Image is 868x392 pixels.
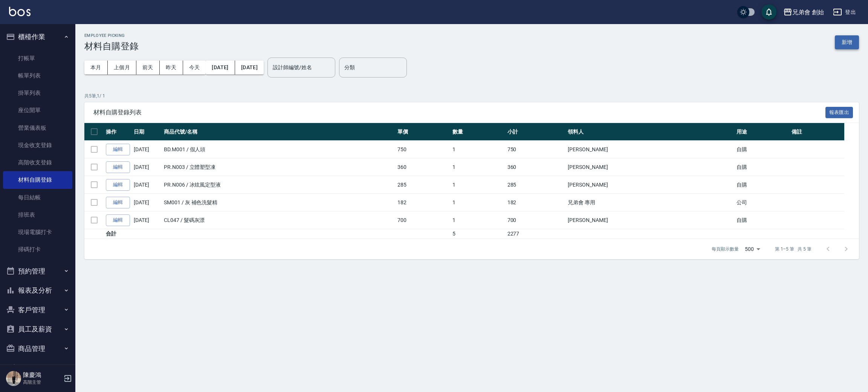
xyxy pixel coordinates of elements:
td: 兄弟會 專用 [566,194,735,211]
td: SM001 / 灰 補色洗髮精 [162,194,396,211]
td: 1 [451,176,506,194]
td: 1 [451,194,506,211]
button: 預約管理 [3,261,72,281]
p: 高階主管 [23,379,61,386]
td: 285 [506,176,566,194]
button: 上個月 [108,61,136,74]
td: [DATE] [132,158,162,176]
a: 報表匯出 [825,108,853,115]
td: 700 [396,211,451,229]
th: 小計 [506,123,566,141]
a: 編輯 [106,214,130,226]
a: 現金收支登錄 [3,137,72,154]
img: Person [6,371,21,386]
td: 360 [396,158,451,176]
h3: 材料自購登錄 [84,41,139,52]
td: PR.N003 / 立體塑型凍 [162,158,396,176]
span: 材料自購登錄列表 [93,109,825,116]
td: 285 [396,176,451,194]
td: 750 [396,141,451,158]
td: [PERSON_NAME] [566,211,735,229]
td: 公司 [735,194,790,211]
td: [PERSON_NAME] [566,176,735,194]
td: 自購 [735,211,790,229]
td: 1 [451,211,506,229]
td: 360 [506,158,566,176]
button: 兄弟會 創始 [780,5,827,20]
td: [DATE] [132,211,162,229]
p: 第 1–5 筆 共 5 筆 [775,246,811,252]
a: 編輯 [106,144,130,155]
td: 750 [506,141,566,158]
th: 商品代號/名稱 [162,123,396,141]
button: 行銷工具 [3,358,72,378]
button: save [761,5,776,20]
p: 共 5 筆, 1 / 1 [84,93,859,99]
a: 掛單列表 [3,84,72,102]
a: 材料自購登錄 [3,171,72,188]
th: 用途 [735,123,790,141]
th: 領料人 [566,123,735,141]
button: 今天 [183,61,206,74]
td: [DATE] [132,176,162,194]
td: CL047 / 髮碼灰漂 [162,211,396,229]
button: 前天 [136,61,160,74]
button: 報表及分析 [3,281,72,300]
a: 新增 [835,38,859,46]
td: [DATE] [132,141,162,158]
p: 每頁顯示數量 [712,246,739,252]
a: 座位開單 [3,102,72,119]
button: 員工及薪資 [3,319,72,339]
a: 打帳單 [3,50,72,67]
button: 櫃檯作業 [3,27,72,47]
td: [PERSON_NAME] [566,158,735,176]
a: 編輯 [106,197,130,208]
a: 帳單列表 [3,67,72,84]
img: Logo [9,7,31,16]
h2: Employee Picking [84,33,139,38]
a: 每日結帳 [3,189,72,206]
a: 高階收支登錄 [3,154,72,171]
button: 報表匯出 [825,107,853,119]
th: 日期 [132,123,162,141]
button: 本月 [84,61,108,74]
td: [PERSON_NAME] [566,141,735,158]
td: 合計 [104,229,132,239]
button: 商品管理 [3,339,72,359]
th: 單價 [396,123,451,141]
h5: 陳慶鴻 [23,371,61,379]
button: [DATE] [206,61,235,74]
td: 自購 [735,176,790,194]
button: 登出 [830,5,859,19]
td: 1 [451,158,506,176]
th: 數量 [451,123,506,141]
a: 現場電腦打卡 [3,223,72,241]
button: 新增 [835,35,859,49]
button: [DATE] [235,61,264,74]
a: 掃碼打卡 [3,241,72,258]
td: 2277 [506,229,566,239]
td: 自購 [735,141,790,158]
button: 昨天 [160,61,183,74]
td: 700 [506,211,566,229]
td: 5 [451,229,506,239]
td: 自購 [735,158,790,176]
div: 兄弟會 創始 [792,8,824,17]
td: 1 [451,141,506,158]
th: 操作 [104,123,132,141]
a: 編輯 [106,179,130,191]
th: 備註 [790,123,845,141]
a: 編輯 [106,161,130,173]
a: 排班表 [3,206,72,223]
td: 182 [506,194,566,211]
button: 客戶管理 [3,300,72,320]
td: [DATE] [132,194,162,211]
td: PR.N006 / 冰炫風定型液 [162,176,396,194]
td: 182 [396,194,451,211]
a: 營業儀表板 [3,119,72,137]
div: 500 [742,239,763,259]
td: BD.M001 / 假人頭 [162,141,396,158]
